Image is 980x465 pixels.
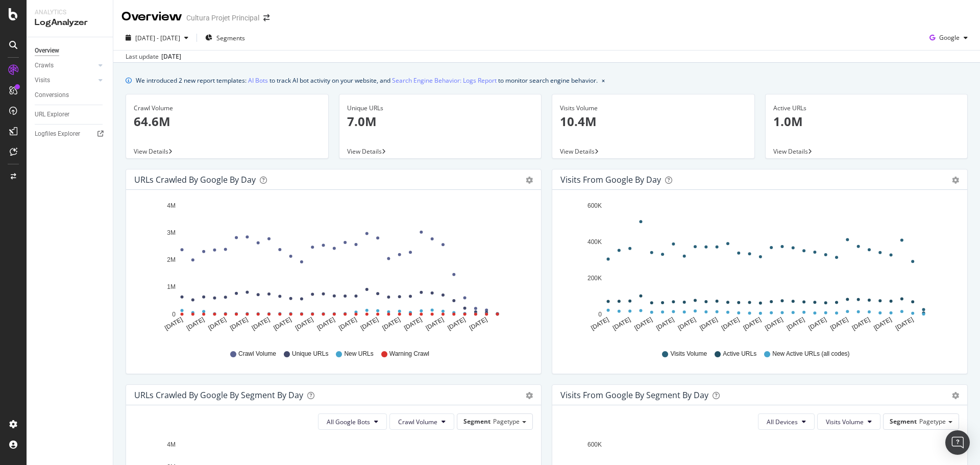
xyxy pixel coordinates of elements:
text: [DATE] [698,316,719,332]
p: 64.6M [134,113,321,130]
span: Visits Volume [670,350,707,358]
text: [DATE] [633,316,654,332]
a: Overview [35,45,106,56]
div: We introduced 2 new report templates: to track AI bot activity on your website, and to monitor se... [136,75,598,86]
text: [DATE] [272,316,292,332]
a: Search Engine Behavior: Logs Report [392,75,497,86]
svg: A chart. [560,198,955,340]
a: AI Bots [248,75,268,86]
text: [DATE] [720,316,741,332]
span: Segments [216,34,245,42]
div: Visits [35,75,50,86]
text: [DATE] [590,316,610,332]
div: gear [952,177,959,184]
span: View Details [347,147,382,156]
text: [DATE] [425,316,445,332]
p: 10.4M [560,113,747,130]
text: [DATE] [337,316,358,332]
span: New URLs [344,350,373,358]
p: 7.0M [347,113,534,130]
text: [DATE] [764,316,784,332]
div: URLs Crawled by Google By Segment By Day [134,390,303,400]
a: Crawls [35,60,95,71]
text: [DATE] [359,316,380,332]
div: URLs Crawled by Google by day [134,175,256,185]
text: 0 [598,311,602,318]
text: [DATE] [742,316,763,332]
div: URL Explorer [35,109,69,120]
button: Segments [201,30,249,46]
span: View Details [134,147,168,156]
text: [DATE] [851,316,871,332]
text: [DATE] [468,316,488,332]
span: [DATE] - [DATE] [135,34,180,42]
div: Last update [126,52,181,61]
div: arrow-right-arrow-left [263,14,269,21]
span: Active URLs [723,350,756,358]
div: Visits from Google By Segment By Day [560,390,708,400]
span: All Devices [767,418,798,426]
text: [DATE] [894,316,915,332]
span: Google [939,33,960,42]
div: Visits from Google by day [560,175,661,185]
span: All Google Bots [327,418,370,426]
div: Overview [121,8,182,26]
span: Segment [890,417,917,426]
div: [DATE] [161,52,181,61]
a: URL Explorer [35,109,106,120]
text: 600K [587,441,602,448]
div: Unique URLs [347,104,534,113]
p: 1.0M [773,113,960,130]
text: [DATE] [229,316,249,332]
span: Crawl Volume [398,418,437,426]
span: View Details [560,147,595,156]
text: [DATE] [316,316,336,332]
button: Crawl Volume [389,413,454,430]
div: Cultura Projet Principal [186,13,259,23]
text: 1M [167,284,176,291]
span: Pagetype [493,417,520,426]
text: 200K [587,275,602,282]
span: Crawl Volume [238,350,276,358]
text: [DATE] [185,316,206,332]
button: close banner [599,73,607,88]
div: gear [526,177,533,184]
button: All Devices [758,413,815,430]
text: 4M [167,202,176,209]
text: 600K [587,202,602,209]
div: Active URLs [773,104,960,113]
div: Crawls [35,60,54,71]
text: [DATE] [251,316,271,332]
div: Visits Volume [560,104,747,113]
text: [DATE] [807,316,828,332]
div: gear [526,392,533,399]
div: gear [952,392,959,399]
text: 2M [167,256,176,263]
text: 4M [167,441,176,448]
text: [DATE] [381,316,402,332]
a: Visits [35,75,95,86]
span: Visits Volume [826,418,864,426]
text: [DATE] [403,316,423,332]
text: 3M [167,229,176,236]
text: [DATE] [872,316,893,332]
div: Overview [35,45,59,56]
svg: A chart. [134,198,529,340]
button: Visits Volume [817,413,880,430]
text: 400K [587,238,602,246]
div: Open Intercom Messenger [945,430,970,455]
text: [DATE] [655,316,675,332]
div: Logfiles Explorer [35,129,80,139]
button: Google [925,30,972,46]
text: [DATE] [207,316,228,332]
button: All Google Bots [318,413,387,430]
text: 0 [172,311,176,318]
text: [DATE] [294,316,314,332]
a: Logfiles Explorer [35,129,106,139]
span: Warning Crawl [389,350,429,358]
span: New Active URLs (all codes) [772,350,849,358]
text: [DATE] [677,316,697,332]
text: [DATE] [829,316,849,332]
